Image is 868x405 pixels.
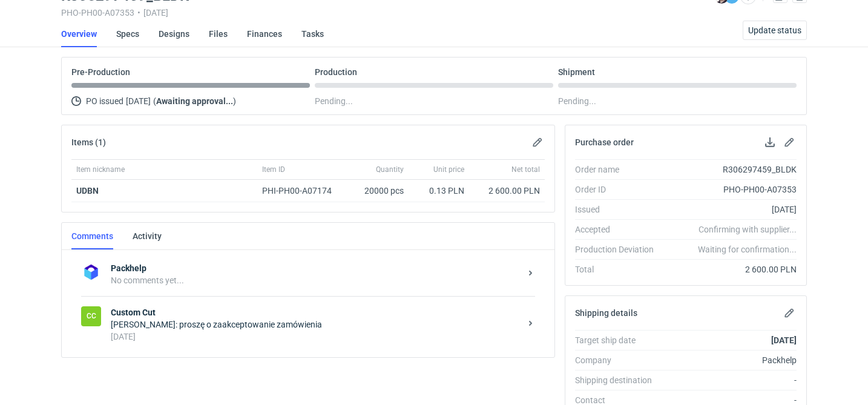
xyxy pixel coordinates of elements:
div: Order ID [575,183,663,196]
div: Pending... [558,94,797,108]
div: [DATE] [663,203,797,216]
div: Target ship date [575,334,663,346]
p: Shipment [558,67,595,77]
a: UDBN [76,186,99,196]
div: 0.13 PLN [413,185,464,197]
div: PHO-PH00-A07353 [663,183,797,196]
span: Item ID [262,165,285,174]
span: Quantity [376,165,404,174]
p: Production [315,67,357,77]
button: Download PO [763,135,777,150]
div: PO issued [71,94,310,108]
span: [DATE] [126,94,151,108]
span: Update status [748,26,801,35]
button: Update status [743,21,807,40]
button: Edit shipping details [782,306,797,320]
div: 20000 pcs [348,180,409,202]
span: ) [233,96,236,106]
div: [PERSON_NAME]: proszę o zaakceptowanie zamówienia [111,318,521,331]
div: R306297459_BLDK [663,163,797,176]
span: Pending... [315,94,353,108]
div: Order name [575,163,663,176]
span: Unit price [433,165,464,174]
strong: Awaiting approval... [156,96,233,106]
a: Overview [61,21,97,47]
div: Company [575,354,663,366]
a: Finances [247,21,282,47]
div: - [663,374,797,386]
a: Tasks [301,21,324,47]
div: PHI-PH00-A07174 [262,185,343,197]
a: Files [209,21,228,47]
em: Confirming with supplier... [699,225,797,234]
h2: Purchase order [575,137,634,147]
div: Custom Cut [81,306,101,326]
div: Issued [575,203,663,216]
strong: Packhelp [111,262,521,274]
span: Net total [511,165,540,174]
strong: [DATE] [771,335,797,345]
div: Packhelp [663,354,797,366]
div: PHO-PH00-A07353 [DATE] [61,8,658,18]
button: Edit items [530,135,545,150]
button: Edit purchase order [782,135,797,150]
a: Specs [116,21,139,47]
h2: Shipping details [575,308,637,318]
div: Shipping destination [575,374,663,386]
div: 2 600.00 PLN [474,185,540,197]
strong: Custom Cut [111,306,521,318]
div: No comments yet... [111,274,521,286]
h2: Items (1) [71,137,106,147]
a: Comments [71,223,113,249]
span: ( [153,96,156,106]
img: Packhelp [81,262,101,282]
div: 2 600.00 PLN [663,263,797,275]
div: Total [575,263,663,275]
div: [DATE] [111,331,521,343]
p: Pre-Production [71,67,130,77]
div: Production Deviation [575,243,663,255]
a: Activity [133,223,162,249]
div: Accepted [575,223,663,235]
span: • [137,8,140,18]
em: Waiting for confirmation... [698,243,797,255]
span: Item nickname [76,165,125,174]
a: Designs [159,21,189,47]
figcaption: CC [81,306,101,326]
